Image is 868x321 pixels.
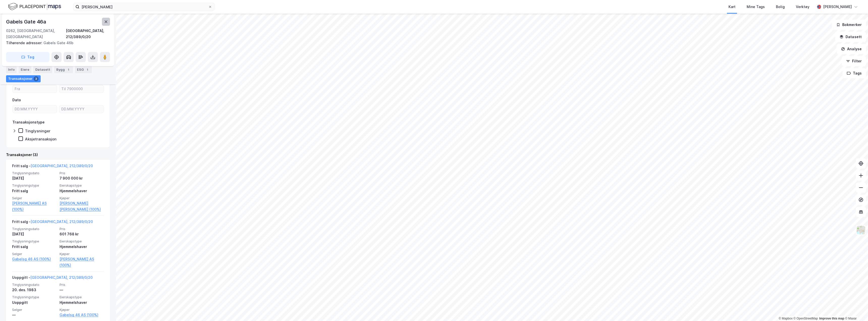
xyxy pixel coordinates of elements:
[12,300,57,306] div: Uoppgitt
[12,244,57,250] div: Fritt salg
[728,4,736,10] div: Kart
[60,287,104,293] div: —
[12,252,57,256] span: Selger
[12,196,57,200] span: Selger
[835,32,866,42] button: Datasett
[59,105,103,113] input: DD.MM.YYYY
[6,66,17,73] div: Info
[12,256,57,262] a: Gabelsg 46 AS (100%)
[75,66,92,73] div: ESG
[796,4,809,10] div: Verktøy
[60,183,104,188] span: Eierskapstype
[85,67,90,72] div: 1
[12,295,57,299] span: Tinglysningstype
[66,28,110,40] div: [GEOGRAPHIC_DATA], 212/389/0/20
[60,200,104,212] a: [PERSON_NAME] [PERSON_NAME] (100%)
[842,56,866,66] button: Filter
[6,40,106,46] div: Gabels Gate 46b
[13,85,57,93] input: Fra
[6,18,47,26] div: Gabels Gate 46a
[60,256,104,268] a: [PERSON_NAME] AS (100%)
[6,75,41,82] div: Transaksjoner
[12,283,57,287] span: Tinglysningsdato
[12,200,57,212] a: [PERSON_NAME] AS (100%)
[823,4,852,10] div: [PERSON_NAME]
[8,2,61,11] img: logo.f888ab2527a4732fd821a326f86c7f29.svg
[843,68,866,78] button: Tags
[25,129,50,133] div: Tinglysninger
[60,252,104,256] span: Kjøper
[843,297,868,321] div: Kontrollprogram for chat
[60,227,104,231] span: Pris
[12,188,57,194] div: Fritt salg
[60,308,104,312] span: Kjøper
[12,275,93,283] div: Uoppgitt -
[12,119,45,125] div: Transaksjonstype
[794,317,818,320] a: OpenStreetMap
[12,312,57,318] div: —
[59,85,103,93] input: Til 7900000
[12,219,93,227] div: Fritt salg -
[60,244,104,250] div: Hjemmelshaver
[12,163,93,171] div: Fritt salg -
[12,183,57,188] span: Tinglysningstype
[12,239,57,243] span: Tinglysningstype
[54,66,73,73] div: Bygg
[12,308,57,312] span: Selger
[79,3,208,11] input: Søk på adresse, matrikkel, gårdeiere, leietakere eller personer
[25,137,57,141] div: Aksjetransaksjon
[832,20,866,30] button: Bokmerker
[856,225,866,235] img: Z
[6,28,66,40] div: 0262, [GEOGRAPHIC_DATA], [GEOGRAPHIC_DATA]
[819,317,844,320] a: Improve this map
[34,76,39,81] div: 3
[843,297,868,321] iframe: Chat Widget
[776,4,785,10] div: Bolig
[60,188,104,194] div: Hjemmelshaver
[12,175,57,181] div: [DATE]
[837,44,866,54] button: Analyse
[13,105,57,113] input: DD.MM.YYYY
[31,164,93,168] a: [GEOGRAPHIC_DATA], 212/389/0/20
[12,231,57,237] div: [DATE]
[19,66,31,73] div: Eiere
[66,67,71,72] div: 1
[60,175,104,181] div: 7 900 000 kr
[60,312,104,318] a: Gabelsg 46 AS (100%)
[60,196,104,200] span: Kjøper
[60,239,104,243] span: Eierskapstype
[33,66,52,73] div: Datasett
[12,227,57,231] span: Tinglysningsdato
[60,295,104,299] span: Eierskapstype
[60,171,104,175] span: Pris
[12,171,57,175] span: Tinglysningsdato
[6,52,49,62] button: Tag
[30,275,93,280] a: [GEOGRAPHIC_DATA], 212/389/0/20
[60,231,104,237] div: 601 768 kr
[60,283,104,287] span: Pris
[12,287,57,293] div: 20. des. 1983
[60,300,104,306] div: Hjemmelshaver
[12,97,21,103] div: Dato
[779,317,793,320] a: Mapbox
[6,152,110,158] div: Transaksjoner (3)
[31,219,93,224] a: [GEOGRAPHIC_DATA], 212/389/0/20
[747,4,765,10] div: Mine Tags
[6,41,43,45] span: Tilhørende adresser:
